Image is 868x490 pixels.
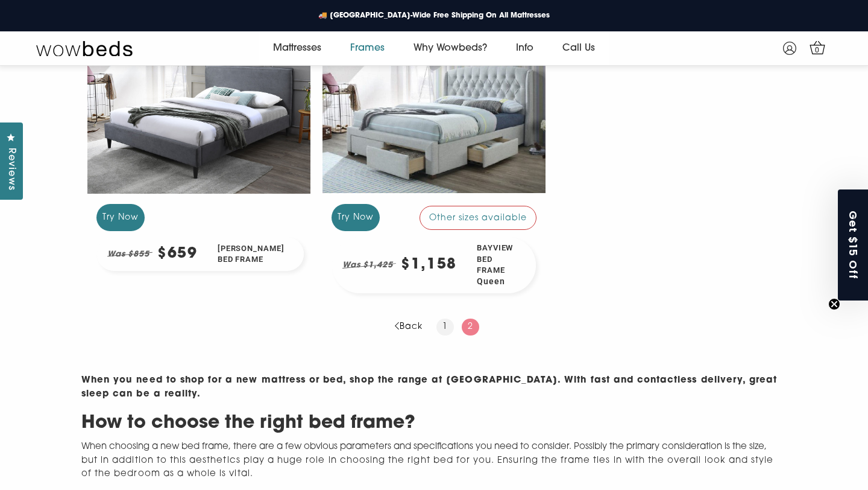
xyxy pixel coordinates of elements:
a: Previous page [389,319,429,336]
div: $1,158 [401,258,457,273]
div: Get $15 OffClose teaser [838,189,868,301]
em: Was $1,425 [342,258,396,273]
button: Close teaser [828,298,840,310]
div: Try Now [96,204,145,231]
strong: When you need to shop for a new mattress or bed, shop the range at [GEOGRAPHIC_DATA]. With fast a... [81,376,777,399]
a: Page 1 [436,319,454,336]
p: When choosing a new bed frame, there are a few obvious parameters and specifications you need to ... [81,441,787,482]
a: Mattresses [259,31,336,65]
h2: How to choose the right bed frame? [81,411,787,436]
a: Try Now Other sizes available Was $1,425 $1,158 Bayview Bed FrameQueen [322,31,546,303]
a: Try Now Was $855 $659 [PERSON_NAME] Bed Frame [87,31,310,281]
span: Queen [477,276,517,288]
a: Page 2 [462,319,479,336]
div: [PERSON_NAME] Bed Frame [208,238,304,271]
div: Bayview Bed Frame [467,237,536,293]
span: Get $15 Off [846,211,861,280]
div: $659 [157,247,198,262]
a: Frames [336,31,399,65]
nav: Pagination [81,319,787,336]
a: 🚚 [GEOGRAPHIC_DATA]-Wide Free Shipping On All Mattresses [309,8,559,24]
em: Was $855 [107,247,153,262]
img: Wow Beds Logo [36,40,133,57]
span: Reviews [3,148,19,191]
span: 0 [811,45,823,57]
div: Try Now [332,204,380,231]
a: 0 [807,37,828,58]
a: Call Us [548,31,609,65]
a: Info [502,31,548,65]
div: Other sizes available [420,206,536,230]
span: , but in addition to this aesthetics play a huge role in choosing the right bed for you. Ensuring... [81,442,773,479]
a: Why Wowbeds? [399,31,502,65]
